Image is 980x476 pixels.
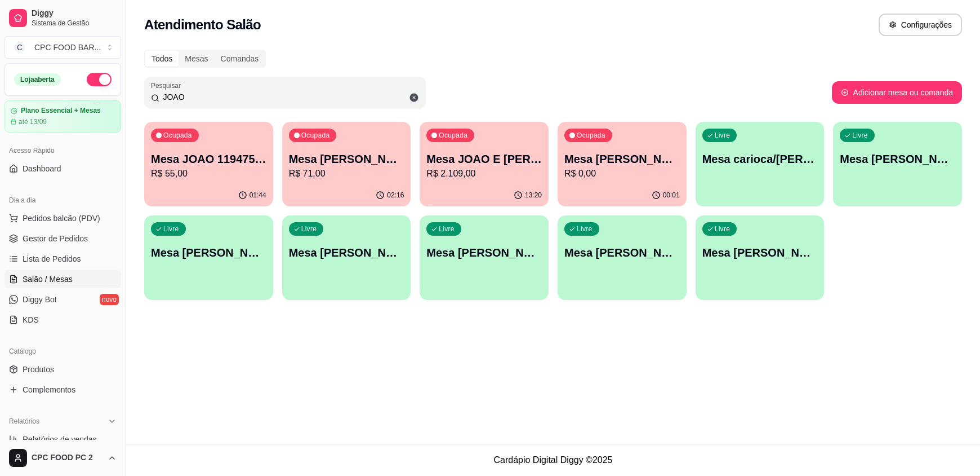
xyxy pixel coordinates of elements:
[87,73,112,86] button: Alterar Status
[250,191,266,200] p: 01:44
[564,151,680,167] p: Mesa [PERSON_NAME] 3751
[426,151,542,167] p: Mesa JOAO E [PERSON_NAME]
[439,131,467,140] p: Ocupada
[21,107,101,115] article: Plano Essencial + Mesas
[215,51,265,67] div: Comandas
[32,19,117,28] span: Sistema de Gestão
[879,14,962,36] button: Configurações
[663,191,680,200] p: 00:01
[577,224,593,233] p: Livre
[525,191,542,200] p: 13:20
[5,444,121,471] button: CPC FOOD PC 2
[163,131,192,140] p: Ocupada
[715,224,730,233] p: Livre
[23,253,81,265] span: Lista de Pedidos
[564,245,680,261] p: Mesa [PERSON_NAME]
[702,245,818,261] p: Mesa [PERSON_NAME]
[5,430,121,448] a: Relatórios de vendas
[5,342,121,360] div: Catálogo
[32,453,103,463] span: CPC FOOD PC 2
[5,250,121,268] a: Lista de Pedidos
[696,122,825,206] button: LivreMesa carioca/[PERSON_NAME]
[23,314,39,325] span: KDS
[5,100,121,133] a: Plano Essencial + Mesasaté 13/09
[702,151,818,167] p: Mesa carioca/[PERSON_NAME]
[5,142,121,160] div: Acesso Rápido
[23,213,100,224] span: Pedidos balcão (PDV)
[14,73,61,86] div: Loja aberta
[715,131,730,140] p: Livre
[282,215,411,300] button: LivreMesa [PERSON_NAME] 11940092071
[833,122,962,206] button: LivreMesa [PERSON_NAME]
[23,233,88,244] span: Gestor de Pedidos
[558,215,687,300] button: LivreMesa [PERSON_NAME]
[289,167,404,180] p: R$ 71,00
[301,131,330,140] p: Ocupada
[32,8,117,19] span: Diggy
[420,122,549,206] button: OcupadaMesa JOAO E [PERSON_NAME]R$ 2.109,0013:20
[5,360,121,378] a: Produtos
[289,151,404,167] p: Mesa [PERSON_NAME] [US_STATE]
[832,81,962,104] button: Adicionar mesa ou comanda
[420,215,549,300] button: LivreMesa [PERSON_NAME] ([PERSON_NAME])
[696,215,825,300] button: LivreMesa [PERSON_NAME]
[159,91,419,103] input: Pesquisar
[5,209,121,227] button: Pedidos balcão (PDV)
[126,444,980,476] footer: Cardápio Digital Diggy © 2025
[23,274,73,285] span: Salão / Mesas
[852,131,868,140] p: Livre
[145,51,179,67] div: Todos
[5,270,121,288] a: Salão / Mesas
[23,434,97,445] span: Relatórios de vendas
[577,131,605,140] p: Ocupada
[14,42,25,53] span: C
[19,117,47,126] article: até 13/09
[151,245,266,261] p: Mesa [PERSON_NAME] 3890
[23,364,54,375] span: Produtos
[23,163,61,174] span: Dashboard
[5,290,121,308] a: Diggy Botnovo
[558,122,687,206] button: OcupadaMesa [PERSON_NAME] 3751R$ 0,0000:01
[5,381,121,399] a: Complementos
[5,160,121,178] a: Dashboard
[5,311,121,329] a: KDS
[5,36,121,59] button: Select a team
[564,167,680,180] p: R$ 0,00
[144,122,273,206] button: OcupadaMesa JOAO 11947568985R$ 55,0001:44
[9,417,39,426] span: Relatórios
[840,151,955,167] p: Mesa [PERSON_NAME]
[426,245,542,261] p: Mesa [PERSON_NAME] ([PERSON_NAME])
[289,245,404,261] p: Mesa [PERSON_NAME] 11940092071
[23,294,57,305] span: Diggy Bot
[301,224,317,233] p: Livre
[23,384,75,395] span: Complementos
[144,215,273,300] button: LivreMesa [PERSON_NAME] 3890
[34,42,101,53] div: CPC FOOD BAR ...
[282,122,411,206] button: OcupadaMesa [PERSON_NAME] [US_STATE]R$ 71,0002:16
[163,224,179,233] p: Livre
[426,167,542,180] p: R$ 2.109,00
[151,167,266,180] p: R$ 55,00
[5,230,121,248] a: Gestor de Pedidos
[151,151,266,167] p: Mesa JOAO 11947568985
[144,16,261,34] h2: Atendimento Salão
[5,5,121,32] a: DiggySistema de Gestão
[439,224,455,233] p: Livre
[151,81,185,90] label: Pesquisar
[387,191,404,200] p: 02:16
[5,191,121,209] div: Dia a dia
[179,51,214,67] div: Mesas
